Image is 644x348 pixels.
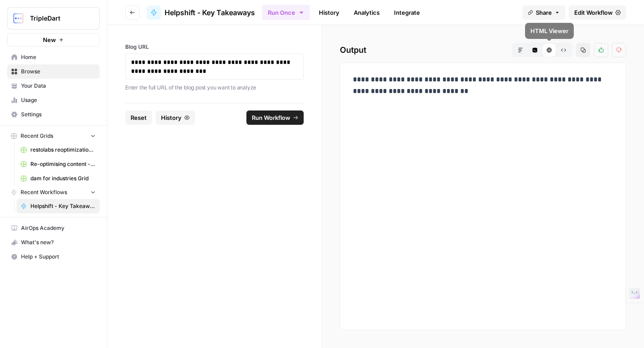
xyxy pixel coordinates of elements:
button: History [156,110,195,125]
span: Recent Workflows [21,188,67,196]
img: TripleDart Logo [10,10,26,26]
label: Blog URL [125,43,304,51]
span: Re-optimising content - revenuegrid Grid [30,160,96,168]
a: Analytics [348,5,385,20]
a: History [314,5,345,20]
div: What's new? [8,236,99,249]
button: Workspace: TripleDart [7,7,100,30]
a: Your Data [7,79,100,93]
a: dam for industries Grid [17,171,100,186]
a: Edit Workflow [569,5,626,20]
span: Helpshift - Key Takeaways [165,7,255,18]
a: AirOps Academy [7,221,100,235]
button: Recent Workflows [7,186,100,199]
a: Home [7,50,100,64]
button: Recent Grids [7,129,100,143]
span: restolabs reoptimizations aug [30,146,96,154]
a: Usage [7,93,100,107]
span: Home [21,53,96,61]
a: Browse [7,64,100,79]
span: Help + Support [21,253,96,261]
span: Edit Workflow [574,8,613,17]
a: restolabs reoptimizations aug [17,143,100,157]
span: Share [536,8,552,17]
a: Helpshift - Key Takeaways [17,199,100,213]
span: Reset [131,113,147,122]
span: New [43,35,56,44]
span: Your Data [21,82,96,90]
span: TripleDart [30,14,84,23]
span: AirOps Academy [21,224,96,232]
button: New [7,33,100,47]
span: History [161,113,182,122]
span: Settings [21,110,96,119]
button: What's new? [7,235,100,250]
a: Helpshift - Key Takeaways [147,5,255,20]
a: Integrate [389,5,425,20]
a: Re-optimising content - revenuegrid Grid [17,157,100,171]
span: Usage [21,96,96,104]
span: Recent Grids [21,132,53,140]
button: Help + Support [7,250,100,264]
span: Helpshift - Key Takeaways [30,202,96,210]
button: Run Workflow [246,110,304,125]
span: Run Workflow [252,113,290,122]
button: Run Once [262,5,310,20]
button: Reset [125,110,152,125]
a: Settings [7,107,100,122]
button: Share [522,5,565,20]
h2: Output [340,43,626,57]
span: Browse [21,68,96,76]
span: dam for industries Grid [30,174,96,182]
p: Enter the full URL of the blog post you want to analyze [125,83,304,92]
